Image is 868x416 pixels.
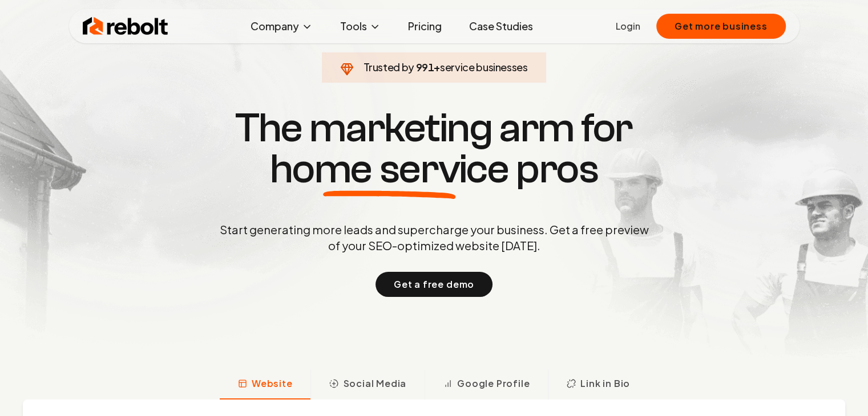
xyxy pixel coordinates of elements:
[415,59,434,75] span: 991
[83,15,168,38] img: Rebolt Logo
[460,15,542,38] a: Case Studies
[343,377,406,390] span: Social Media
[440,60,528,74] span: service businesses
[220,370,311,399] button: Website
[363,60,414,74] span: Trusted by
[656,14,786,39] button: Get more business
[616,19,640,33] a: Login
[580,377,630,390] span: Link in Bio
[270,149,509,190] span: home service
[434,60,440,74] span: +
[548,370,648,399] button: Link in Bio
[376,272,492,297] button: Get a free demo
[457,377,530,390] span: Google Profile
[241,15,322,38] button: Company
[399,15,451,38] a: Pricing
[217,222,651,254] p: Start generating more leads and supercharge your business. Get a free preview of your SEO-optimiz...
[331,15,390,38] button: Tools
[310,370,425,399] button: Social Media
[252,377,293,390] span: Website
[160,108,708,190] h1: The marketing arm for pros
[425,370,548,399] button: Google Profile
